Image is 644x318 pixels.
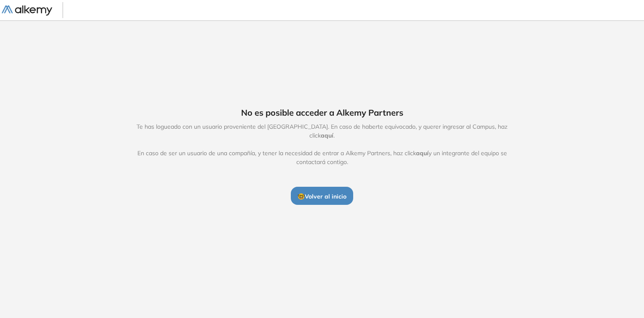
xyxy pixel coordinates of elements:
button: 🤓Volver al inicio [291,187,353,204]
span: aquí [321,132,333,139]
span: aquí [416,149,429,157]
span: 🤓 Volver al inicio [298,193,346,200]
img: Logo [2,5,52,16]
span: No es posible acceder a Alkemy Partners [241,106,403,119]
span: Te has logueado con un usuario proveniente del [GEOGRAPHIC_DATA]. En caso de haberte equivocado, ... [128,122,516,167]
